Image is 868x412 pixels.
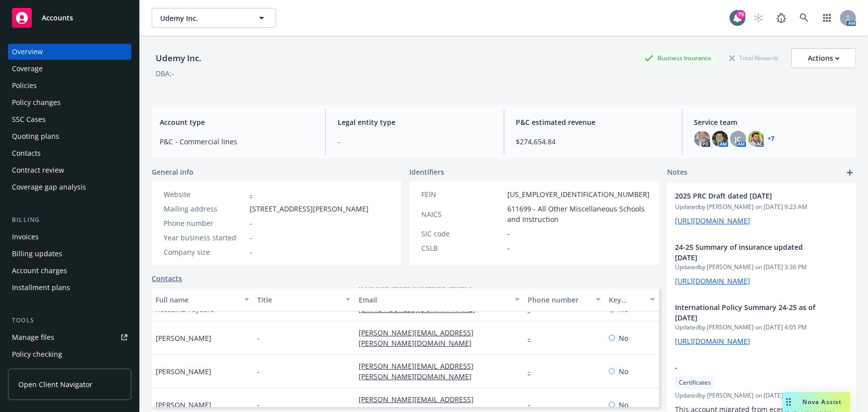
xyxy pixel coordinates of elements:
a: Accounts [8,4,131,32]
a: - [528,400,538,410]
a: Overview [8,44,131,60]
div: NAICS [421,209,503,219]
img: photo [694,131,710,147]
button: Phone number [524,288,605,311]
button: Email [355,288,524,311]
a: Coverage gap analysis [8,179,131,195]
a: - [528,367,538,376]
a: Search [794,8,814,28]
span: - [250,232,252,243]
a: Billing updates [8,246,131,262]
div: 79 [737,10,746,19]
span: Updated by [PERSON_NAME] on [DATE] 3:36 PM [675,263,848,272]
span: - [250,218,252,228]
div: Phone number [528,295,590,305]
a: Policy changes [8,95,131,110]
span: - [257,400,260,410]
span: [PERSON_NAME] [156,400,211,410]
span: Open Client Navigator [18,379,93,390]
button: Key contact [605,288,659,311]
span: Service team [694,117,848,127]
div: Company size [164,247,246,257]
div: Phone number [164,218,246,228]
div: Full name [156,295,238,305]
span: No [619,400,628,410]
span: Udemy Inc. [160,13,246,23]
span: Certificates [679,378,711,387]
span: 2025 PRC Draft dated [DATE] [675,191,822,201]
div: Tools [8,315,131,325]
div: Account charges [12,263,67,279]
div: SSC Cases [12,111,46,127]
span: Updated by [PERSON_NAME] on [DATE] 9:23 AM [675,203,848,211]
div: FEIN [421,189,503,200]
a: Report a Bug [772,8,791,28]
a: Policies [8,78,131,94]
span: [PERSON_NAME] [156,333,211,343]
a: - [250,190,252,199]
span: Accounts [42,14,73,22]
span: General info [152,167,193,177]
div: Coverage [12,61,43,77]
div: SIC code [421,228,503,239]
span: P&C estimated revenue [516,117,670,127]
a: add [844,167,856,179]
span: Account type [160,117,313,127]
div: Drag to move [782,392,795,412]
img: photo [712,131,728,147]
a: - [528,333,538,343]
button: Title [253,288,355,311]
div: Website [164,189,246,200]
span: - [257,366,260,377]
span: No [619,333,628,343]
div: 24-25 Summary of insurance updated [DATE]Updatedby [PERSON_NAME] on [DATE] 3:36 PM[URL][DOMAIN_NAME] [667,234,856,294]
div: Coverage gap analysis [12,179,86,195]
a: Switch app [817,8,837,28]
a: Contacts [8,145,131,161]
span: - [675,362,822,373]
a: [URL][DOMAIN_NAME] [675,216,750,225]
a: Coverage [8,61,131,77]
span: - [507,243,510,253]
a: Quoting plans [8,128,131,144]
div: Contract review [12,162,64,178]
div: International Policy Summary 24-25 as of [DATE]Updatedby [PERSON_NAME] on [DATE] 4:05 PM[URL][DOM... [667,294,856,354]
div: Overview [12,44,43,60]
span: JC [735,134,741,144]
span: P&C - Commercial lines [160,136,313,147]
a: Policy checking [8,346,131,362]
a: [PERSON_NAME][EMAIL_ADDRESS][PERSON_NAME][DOMAIN_NAME] [359,328,480,348]
div: Manage files [12,329,54,345]
span: [PERSON_NAME] [156,366,211,377]
div: Invoices [12,229,39,245]
span: [STREET_ADDRESS][PERSON_NAME] [250,204,369,214]
div: DBA: - [156,68,174,79]
span: Notes [667,167,687,179]
div: Business Insurance [640,52,716,64]
div: Udemy Inc. [152,52,205,65]
div: Installment plans [12,280,70,296]
span: - [250,247,252,257]
span: - [257,333,260,343]
span: $274,654.84 [516,136,670,147]
a: Contract review [8,162,131,178]
a: SSC Cases [8,111,131,127]
a: [URL][DOMAIN_NAME] [675,276,750,286]
div: CSLB [421,243,503,253]
img: photo [748,131,764,147]
a: Start snowing [749,8,769,28]
span: 611699 - All Other Miscellaneous Schools and Instruction [507,204,650,224]
a: Installment plans [8,280,131,296]
a: [PERSON_NAME][EMAIL_ADDRESS][PERSON_NAME][DOMAIN_NAME] [359,361,480,381]
span: Updated by [PERSON_NAME] on [DATE] 8:52 AM [675,391,848,400]
span: [US_EMPLOYER_IDENTIFICATION_NUMBER] [507,189,650,200]
span: No [619,366,628,377]
div: Policy changes [12,95,61,110]
div: Policy checking [12,346,62,362]
div: Key contact [609,295,644,305]
span: International Policy Summary 24-25 as of [DATE] [675,302,822,323]
span: Legal entity type [338,117,491,127]
div: Policies [12,78,37,94]
a: +7 [768,136,775,142]
button: Actions [791,48,856,68]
